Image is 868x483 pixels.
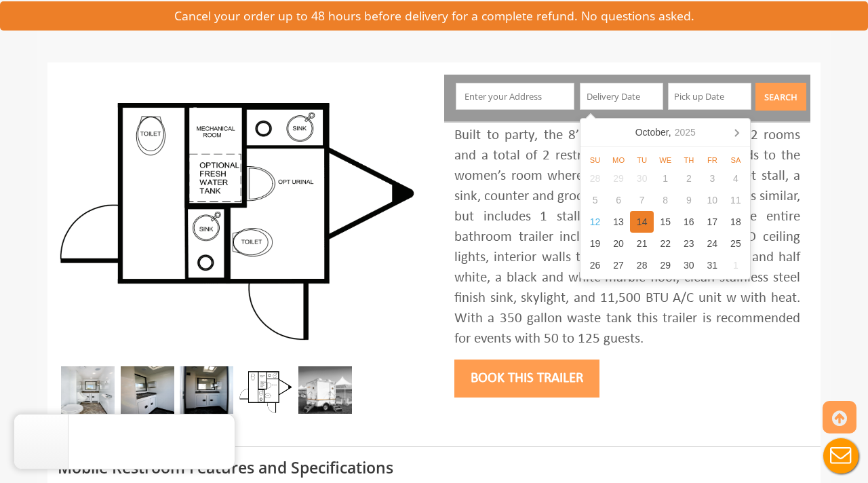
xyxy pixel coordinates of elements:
[677,155,701,166] div: Th
[583,155,607,166] div: Su
[630,189,654,211] div: 7
[724,189,748,211] div: 11
[607,211,631,233] div: 13
[654,155,677,166] div: We
[677,189,701,211] div: 9
[630,121,701,143] div: October,
[630,233,654,254] div: 21
[58,459,810,476] h3: Mobile Restroom Features and Specifications
[583,233,607,254] div: 19
[630,168,654,189] div: 30
[454,360,599,398] button: Book this trailer
[701,211,724,233] div: 17
[724,168,748,189] div: 4
[583,189,607,211] div: 5
[580,83,663,110] input: Delivery Date
[454,125,800,349] div: Built to party, the 8’ party offers 2 rooms and a total of 2 restroom stations. One door leads to...
[724,233,748,254] div: 25
[755,83,806,111] button: Search
[654,233,677,254] div: 22
[701,233,724,254] div: 24
[677,211,701,233] div: 16
[583,168,607,189] div: 28
[61,366,115,414] img: Inside of complete restroom with a stall, a urinal, tissue holders, cabinets and mirror
[239,366,293,414] img: Floor Plan of 2 station Mini restroom with sink and toilet
[121,366,174,414] img: DSC_0016_email
[630,211,654,233] div: 14
[677,233,701,254] div: 23
[814,429,868,483] button: Live Chat
[701,254,724,276] div: 31
[607,168,631,189] div: 29
[607,254,631,276] div: 27
[677,168,701,189] div: 2
[583,211,607,233] div: 12
[701,189,724,211] div: 10
[724,211,748,233] div: 18
[630,254,654,276] div: 28
[724,155,748,166] div: Sa
[607,233,631,254] div: 20
[630,155,654,166] div: Tu
[58,423,424,446] div: Products may vary from images
[675,125,696,139] i: 2025
[654,211,677,233] div: 15
[701,155,724,166] div: Fr
[654,254,677,276] div: 29
[677,254,701,276] div: 30
[724,254,748,276] div: 1
[607,155,631,166] div: Mo
[668,83,751,110] input: Pick up Date
[607,189,631,211] div: 6
[58,75,424,346] img: A mini restroom trailer with two separate stations and separate doors for males and females
[654,168,677,189] div: 1
[456,83,575,110] input: Enter your Address
[701,168,724,189] div: 3
[583,254,607,276] div: 26
[654,189,677,211] div: 8
[298,366,352,414] img: A mini restroom trailer with two separate stations and separate doors for males and females
[180,366,233,414] img: DSC_0004_email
